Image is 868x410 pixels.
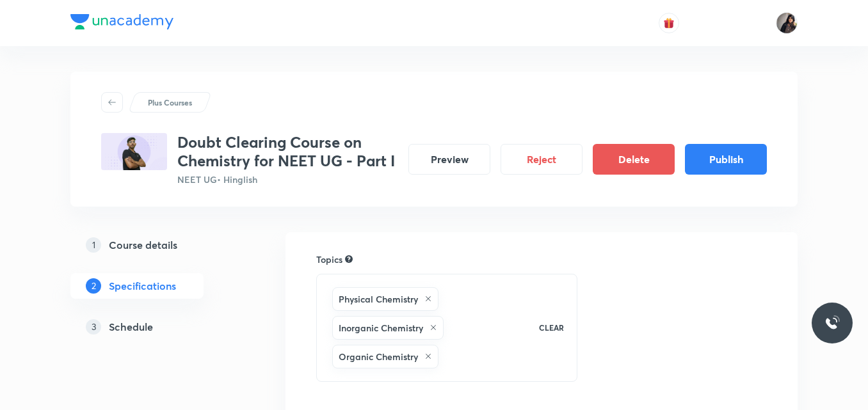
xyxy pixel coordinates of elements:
h6: Topics [316,253,342,266]
img: 69107D70-A64B-42E2-B39C-FEAD98C189A3_plus.png [101,133,167,170]
h6: Inorganic Chemistry [339,321,423,335]
p: Plus Courses [148,97,192,108]
a: 3Schedule [70,314,245,340]
a: 1Course details [70,232,245,258]
button: Delete [593,144,675,175]
div: Search for topics [345,253,353,265]
button: avatar [659,13,679,33]
h3: Doubt Clearing Course on Chemistry for NEET UG - Part I [177,133,398,170]
p: 2 [86,278,101,294]
h5: Schedule [109,319,153,335]
p: 3 [86,319,101,335]
p: CLEAR [539,322,564,333]
h5: Specifications [109,278,176,294]
img: ttu [824,315,840,331]
h5: Course details [109,237,177,253]
button: Publish [685,144,767,175]
p: 1 [86,237,101,253]
a: Company Logo [70,14,173,33]
button: Preview [408,144,490,175]
p: NEET UG • Hinglish [177,173,398,186]
h6: Physical Chemistry [339,292,418,306]
h6: Organic Chemistry [339,350,418,363]
img: Company Logo [70,14,173,29]
img: avatar [663,17,675,29]
img: Afeera M [776,12,798,34]
button: Reject [501,144,583,175]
